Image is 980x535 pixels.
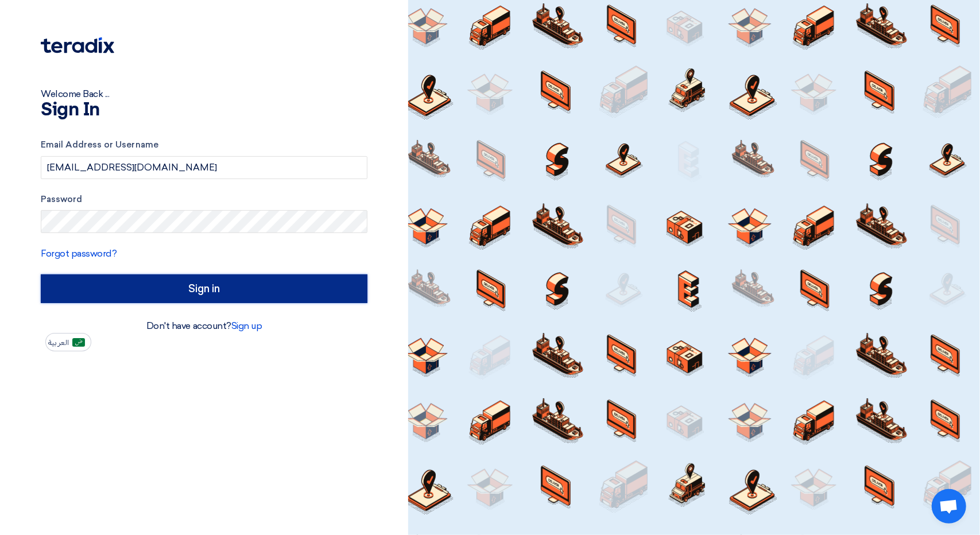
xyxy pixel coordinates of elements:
a: Open chat [932,489,966,524]
div: Welcome Back ... [41,87,367,101]
button: العربية [45,333,91,351]
h1: Sign In [41,101,367,119]
input: Sign in [41,274,367,303]
div: Don't have account? [41,319,367,333]
input: Enter your business email or username [41,156,367,179]
label: Email Address or Username [41,138,367,152]
a: Sign up [231,320,262,331]
img: Teradix logo [41,37,114,53]
label: Password [41,193,367,206]
span: العربية [48,339,69,347]
img: ar-AR.png [72,338,85,347]
a: Forgot password? [41,248,117,259]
